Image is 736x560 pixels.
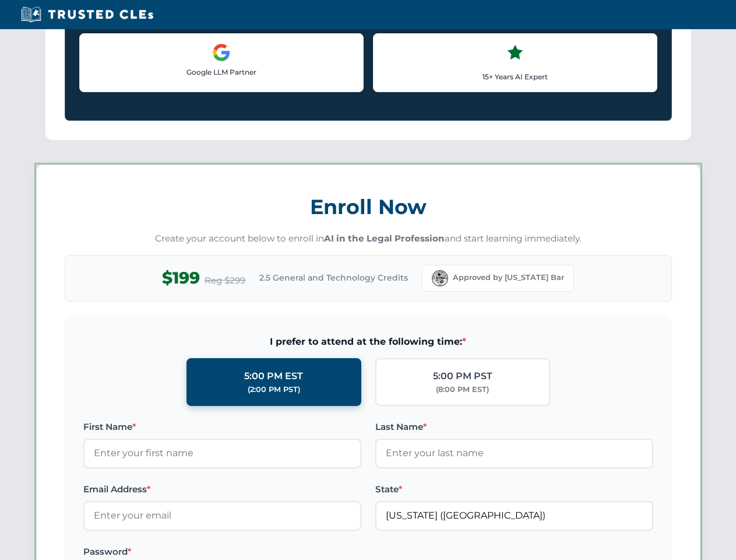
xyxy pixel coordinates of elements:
span: 2.5 General and Technology Credits [259,271,408,284]
label: Last Name [375,420,653,434]
div: (8:00 PM EST) [436,384,489,395]
h3: Enroll Now [65,188,672,225]
p: Create your account below to enroll in and start learning immediately. [65,232,672,246]
div: (2:00 PM PST) [248,384,300,395]
strong: AI in the Legal Profession [324,233,445,244]
span: I prefer to attend at the following time: [83,334,653,349]
input: Enter your last name [375,439,653,468]
label: Email Address [83,482,361,496]
label: First Name [83,420,361,434]
input: Enter your email [83,501,361,530]
label: Password [83,545,361,559]
input: Enter your first name [83,439,361,468]
img: Google [212,43,231,62]
p: 15+ Years AI Expert [383,71,647,82]
span: Reg $299 [205,274,245,288]
input: Florida (FL) [375,501,653,530]
div: 5:00 PM EST [244,369,303,384]
img: Florida Bar [432,270,448,286]
img: Trusted CLEs [17,6,157,23]
p: Google LLM Partner [89,66,354,78]
div: 5:00 PM PST [433,369,492,384]
span: Approved by [US_STATE] Bar [453,272,564,283]
label: State [375,482,653,496]
span: $199 [162,265,200,291]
